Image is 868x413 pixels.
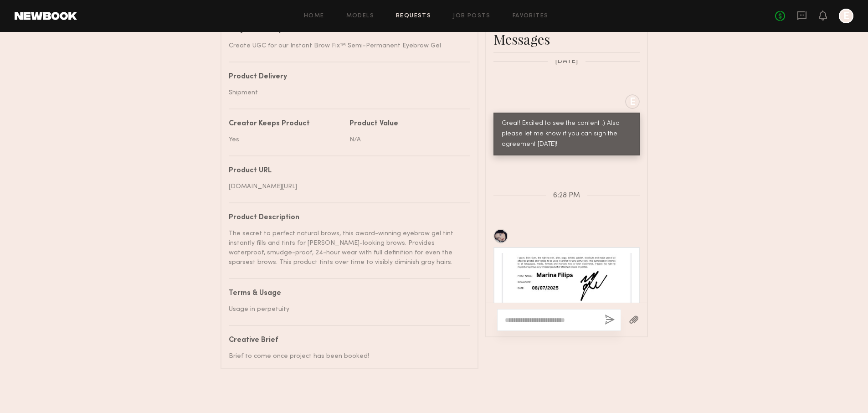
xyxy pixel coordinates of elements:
a: Favorites [513,13,549,19]
div: Great! Excited to see the content :) Also please let me know if you can sign the agreement [DATE]! [502,119,632,150]
div: Creative Brief [229,337,463,344]
a: E [839,9,853,23]
div: Brief to come once project has been booked! [229,351,463,361]
div: Terms & Usage [229,290,463,297]
div: Product Delivery [229,73,463,81]
a: Job Posts [453,13,491,19]
div: N/A [349,135,463,145]
div: Shipment [229,88,463,98]
span: 6:28 PM [553,192,580,200]
span: [DATE] [555,57,578,65]
a: Home [304,13,324,19]
div: Creator Keeps Product [229,120,343,128]
div: Usage in perpetuity [229,305,463,314]
div: Product URL [229,167,463,175]
div: Messages [493,30,640,48]
a: Models [346,13,374,19]
div: [DOMAIN_NAME][URL] [229,182,463,191]
a: Requests [396,13,431,19]
div: The secret to perfect natural brows, this award-winning eyebrow gel tint instantly fills and tint... [229,229,463,267]
div: Product Value [349,120,463,128]
div: Product Description [229,214,463,222]
div: Yes [229,135,343,145]
div: Create UGC for our Instant Brow Fix™ Semi-Permanent Eyebrow Gel [229,41,463,51]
